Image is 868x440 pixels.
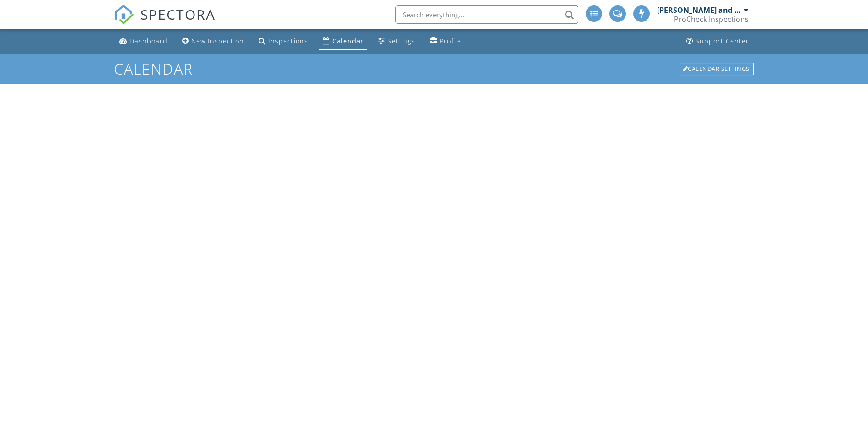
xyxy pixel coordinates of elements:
[674,15,749,24] div: ProCheck Inspections
[657,5,742,15] div: [PERSON_NAME] and [PERSON_NAME]
[268,37,308,45] div: Inspections
[695,37,749,45] div: Support Center
[395,5,578,24] input: Search everything...
[388,37,415,45] div: Settings
[178,33,248,50] a: New Inspection
[114,61,755,77] h1: Calendar
[114,5,134,25] img: The Best Home Inspection Software - Spectora
[191,37,244,45] div: New Inspection
[679,63,754,75] div: Calendar Settings
[140,5,216,24] span: SPECTORA
[114,12,216,32] a: SPECTORA
[255,33,312,50] a: Inspections
[116,33,171,50] a: Dashboard
[129,37,167,45] div: Dashboard
[426,33,465,50] a: Profile
[678,62,755,76] a: Calendar Settings
[440,37,461,45] div: Profile
[319,33,367,50] a: Calendar
[375,33,419,50] a: Settings
[683,33,753,50] a: Support Center
[332,37,364,45] div: Calendar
